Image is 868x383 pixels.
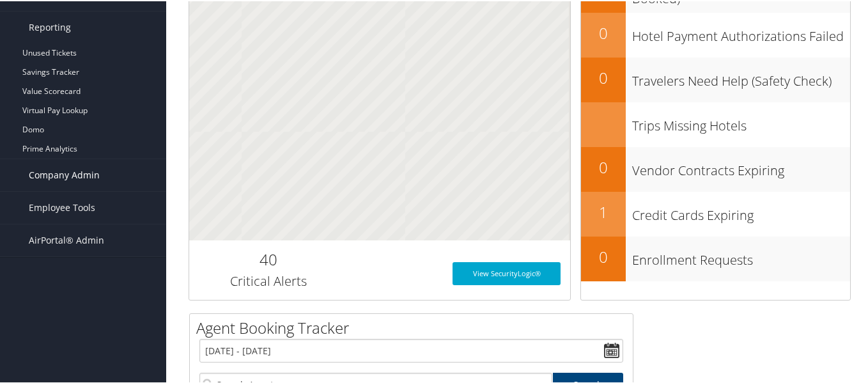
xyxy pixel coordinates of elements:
[581,245,626,267] h2: 0
[581,146,850,191] a: 0Vendor Contracts Expiring
[581,66,626,88] h2: 0
[581,56,850,101] a: 0Travelers Need Help (Safety Check)
[196,316,633,338] h2: Agent Booking Tracker
[581,21,626,43] h2: 0
[581,235,850,280] a: 0Enrollment Requests
[581,12,850,56] a: 0Hotel Payment Authorizations Failed
[632,20,850,44] h3: Hotel Payment Authorizations Failed
[632,244,850,268] h3: Enrollment Requests
[29,158,100,190] span: Company Admin
[29,10,71,42] span: Reporting
[632,109,850,134] h3: Trips Missing Hotels
[581,200,626,222] h2: 1
[29,223,104,255] span: AirPortal® Admin
[29,191,95,223] span: Employee Tools
[581,101,850,146] a: Trips Missing Hotels
[632,65,850,89] h3: Travelers Need Help (Safety Check)
[199,271,338,289] h3: Critical Alerts
[632,154,850,178] h3: Vendor Contracts Expiring
[453,261,561,284] a: View SecurityLogic®
[581,155,626,177] h2: 0
[199,247,338,269] h2: 40
[632,199,850,223] h3: Credit Cards Expiring
[581,191,850,235] a: 1Credit Cards Expiring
